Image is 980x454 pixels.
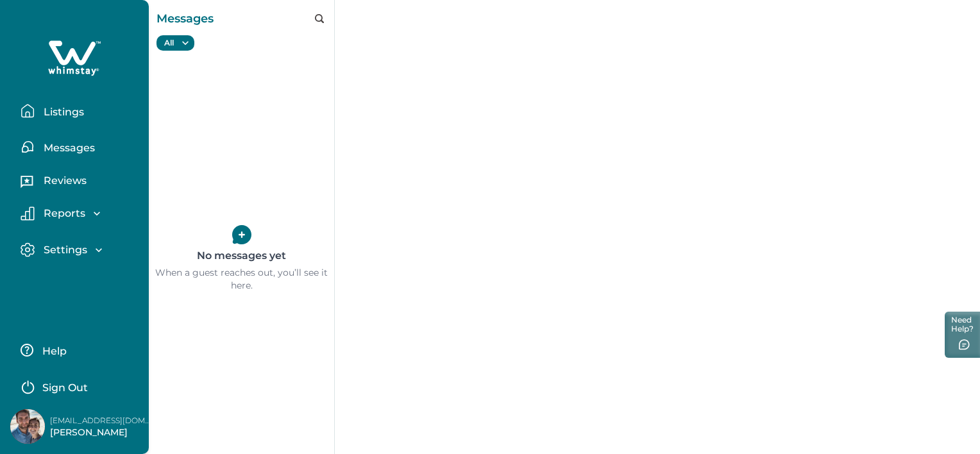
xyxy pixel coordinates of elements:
p: Sign Out [42,382,88,394]
p: When a guest reaches out, you’ll see it here. [149,267,334,292]
p: Messages [156,9,214,28]
p: Help [38,345,67,358]
p: Settings [40,244,87,256]
button: Help [21,337,134,363]
button: Sign Out [21,373,134,399]
p: No messages yet [197,244,286,267]
button: Listings [21,98,139,124]
button: Messages [21,134,139,160]
button: Reports [21,206,139,221]
button: Reviews [21,170,139,196]
button: All [156,35,194,51]
p: [PERSON_NAME] [50,426,153,439]
p: [EMAIL_ADDRESS][DOMAIN_NAME] [50,414,153,427]
p: Reviews [40,174,87,187]
button: Settings [21,242,139,257]
p: Reports [40,207,85,220]
img: Whimstay Host [10,409,45,444]
p: Listings [40,106,84,119]
button: search-icon [315,14,324,23]
p: Messages [40,142,95,155]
